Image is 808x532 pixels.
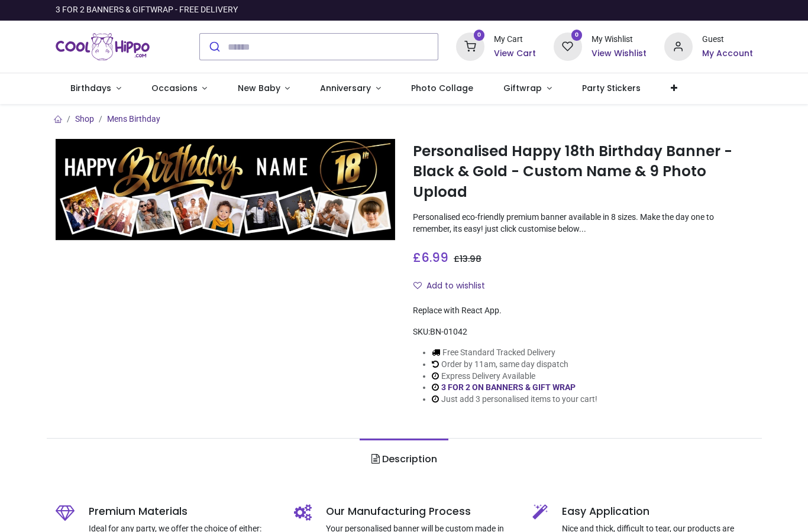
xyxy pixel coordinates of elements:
[456,41,484,51] a: 0
[592,48,647,60] a: View Wishlist
[222,73,305,104] a: New Baby
[432,371,597,382] li: Express Delivery Available
[56,139,396,241] img: Personalised Happy 18th Birthday Banner - Black & Gold - Custom Name & 9 Photo Upload
[554,41,582,51] a: 0
[75,114,94,124] a: Shop
[413,249,448,266] span: £
[503,82,542,94] span: Giftwrap
[56,4,238,16] div: 3 FOR 2 BANNERS & GIFTWRAP - FREE DELIVERY
[460,253,481,265] span: 13.98
[326,504,515,519] h5: Our Manufacturing Process
[413,281,422,290] i: Add to wishlist
[702,34,753,46] div: Guest
[432,359,597,371] li: Order by 11am, same day dispatch
[238,82,280,94] span: New Baby
[430,327,467,336] span: BN-01042
[432,347,597,359] li: Free Standard Tracked Delivery
[70,82,111,94] span: Birthdays
[107,114,160,124] a: Mens Birthday
[571,30,583,41] sup: 0
[136,73,222,104] a: Occasions
[360,439,448,480] a: Description
[413,305,753,317] div: Replace with React App.
[592,34,647,46] div: My Wishlist
[89,504,276,519] h5: Premium Materials
[411,82,473,94] span: Photo Collage
[562,504,753,519] h5: Easy Application
[505,4,753,16] iframe: Customer reviews powered by Trustpilot
[413,276,495,296] button: Add to wishlistAdd to wishlist
[494,34,536,46] div: My Cart
[56,73,137,104] a: Birthdays
[320,82,371,94] span: Anniversary
[56,30,150,63] a: Logo of Cool Hippo
[56,30,150,63] img: Cool Hippo
[413,141,753,202] h1: Personalised Happy 18th Birthday Banner - Black & Gold - Custom Name & 9 Photo Upload
[413,212,753,235] p: Personalised eco-friendly premium banner available in 8 sizes. Make the day one to remember, its ...
[305,73,396,104] a: Anniversary
[474,30,485,41] sup: 0
[413,326,753,338] div: SKU:
[421,249,448,266] span: 6.99
[454,253,481,265] span: £
[489,73,567,104] a: Giftwrap
[151,82,198,94] span: Occasions
[432,394,597,406] li: Just add 3 personalised items to your cart!
[441,382,576,392] a: 3 FOR 2 ON BANNERS & GIFT WRAP
[702,48,753,60] a: My Account
[494,48,536,60] a: View Cart
[200,34,228,60] button: Submit
[582,82,641,94] span: Party Stickers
